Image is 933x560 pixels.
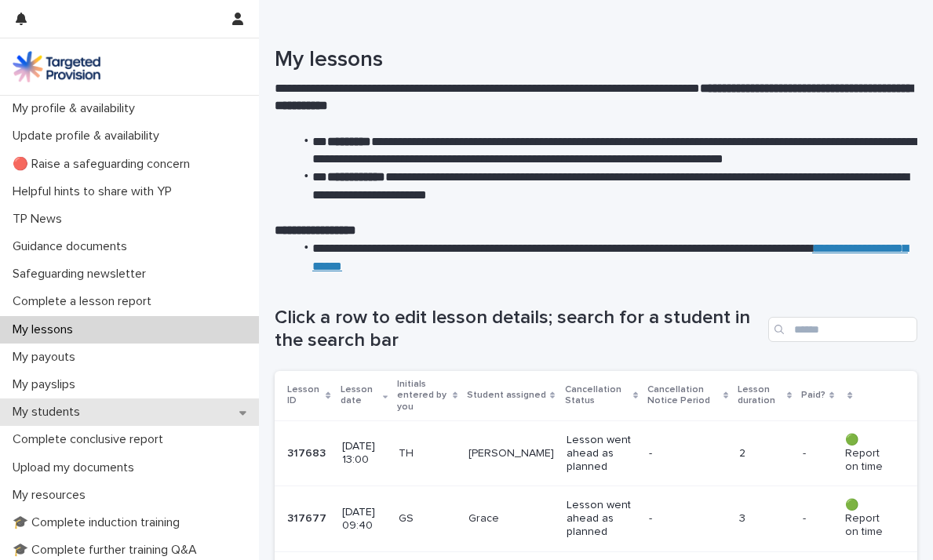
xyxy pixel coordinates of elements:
img: M5nRWzHhSzIhMunXDL62 [13,51,100,82]
p: Helpful hints to share with YP [6,184,184,199]
p: - [803,444,809,460]
p: Cancellation Status [565,381,629,410]
h1: Click a row to edit lesson details; search for a student in the search bar [275,307,762,352]
p: [PERSON_NAME] [468,447,554,460]
p: Cancellation Notice Period [647,381,719,410]
p: 🔴 Raise a safeguarding concern [6,157,202,172]
p: Update profile & availability [6,129,172,144]
p: My payslips [6,377,88,392]
p: Complete conclusive report [6,432,176,447]
p: 🎓 Complete induction training [6,515,192,530]
p: Paid? [801,387,825,404]
p: Safeguarding newsletter [6,267,159,282]
p: Grace [468,512,554,525]
p: Upload my documents [6,460,147,475]
p: 3 [739,512,790,525]
p: Lesson duration [738,381,783,410]
p: Initials entered by you [397,376,448,416]
p: - [803,509,809,525]
p: 2 [739,447,790,460]
h1: My lessons [275,47,917,74]
p: My resources [6,488,98,503]
p: TP News [6,212,75,227]
p: Lesson date [341,381,379,410]
p: 🟢 Report on time [845,499,892,538]
p: My profile & availability [6,101,148,116]
p: - [649,447,726,460]
p: Complete a lesson report [6,294,164,309]
p: 🟢 Report on time [845,434,892,473]
p: Lesson ID [287,381,322,410]
p: 🎓 Complete further training Q&A [6,543,210,558]
tr: 317677317677 [DATE] 09:40GSGraceLesson went ahead as planned-3-- 🟢 Report on time [275,486,917,551]
p: - [649,512,726,525]
p: GS [399,512,456,525]
p: 317677 [287,509,330,525]
p: [DATE] 09:40 [342,506,387,533]
input: Search [768,317,917,342]
p: My students [6,405,93,420]
p: Lesson went ahead as planned [567,499,636,538]
tr: 317683317683 [DATE] 13:00TH[PERSON_NAME]Lesson went ahead as planned-2-- 🟢 Report on time [275,421,917,486]
p: My lessons [6,322,86,337]
p: TH [399,447,456,460]
p: My payouts [6,350,88,365]
p: Student assigned [467,387,546,404]
p: 317683 [287,444,329,460]
p: Guidance documents [6,239,140,254]
p: Lesson went ahead as planned [567,434,636,473]
p: [DATE] 13:00 [342,440,387,467]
